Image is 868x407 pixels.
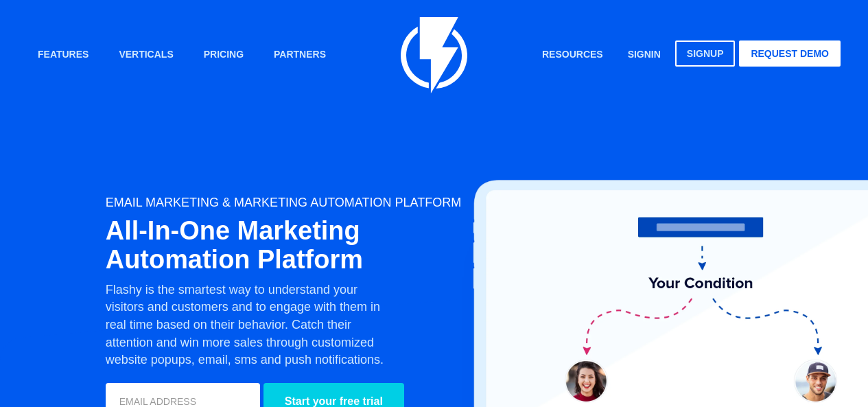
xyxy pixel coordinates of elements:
[739,40,841,67] a: request demo
[675,40,736,67] a: signup
[106,217,492,274] h2: All-In-One Marketing Automation Platform
[263,40,336,70] a: Partners
[193,40,254,70] a: Pricing
[532,40,613,70] a: Resources
[106,281,390,370] p: Flashy is the smartest way to understand your visitors and customers and to engage with them in r...
[27,40,99,70] a: Features
[106,196,492,210] h1: EMAIL MARKETING & MARKETING AUTOMATION PLATFORM
[108,40,183,70] a: Verticals
[618,40,671,70] a: signin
